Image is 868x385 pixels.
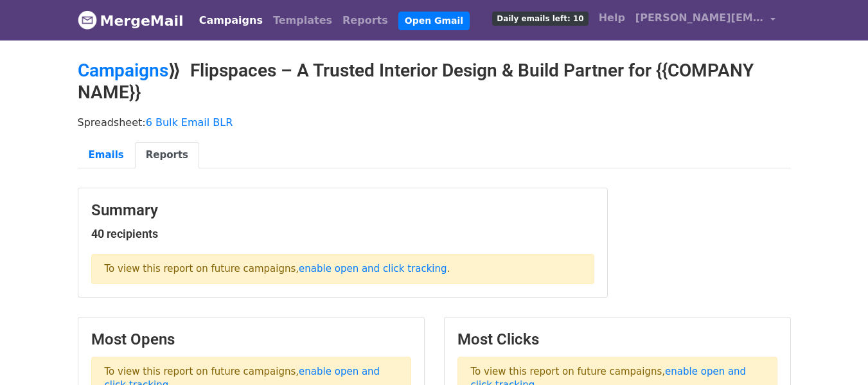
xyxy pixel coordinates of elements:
h5: 40 recipients [91,227,594,241]
a: enable open and click tracking [299,263,447,274]
img: MergeMail logo [78,10,97,30]
span: [PERSON_NAME][EMAIL_ADDRESS][DOMAIN_NAME] [635,10,764,26]
a: MergeMail [78,7,184,34]
a: Templates [268,8,337,33]
h3: Summary [91,201,594,220]
p: To view this report on future campaigns, . [91,254,594,284]
h3: Most Clicks [457,330,777,349]
a: Emails [78,142,135,168]
a: Campaigns [194,8,268,33]
a: Help [594,5,630,31]
a: 6 Bulk Email BLR [146,116,233,129]
a: Reports [337,8,393,33]
h2: ⟫ Flipspaces – A Trusted Interior Design & Build Partner for {{COMPANY NAME}} [78,60,791,103]
a: Daily emails left: 10 [487,5,593,31]
h3: Most Opens [91,330,411,349]
p: Spreadsheet: [78,116,791,129]
a: Reports [135,142,199,168]
a: Campaigns [78,60,168,81]
a: Open Gmail [398,12,470,30]
a: [PERSON_NAME][EMAIL_ADDRESS][DOMAIN_NAME] [630,5,781,35]
span: Daily emails left: 10 [492,12,588,26]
